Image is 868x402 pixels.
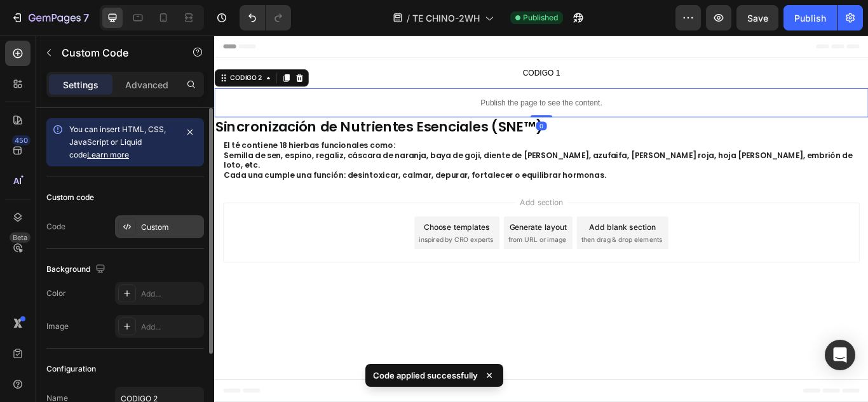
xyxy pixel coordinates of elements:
[5,5,95,30] button: 7
[10,232,31,243] div: Beta
[245,217,322,230] div: Choose templates
[825,340,855,370] div: Open Intercom Messenger
[428,232,522,244] span: then drag & drop elements
[46,192,94,203] div: Custom code
[83,10,89,25] p: 7
[141,288,201,300] div: Add...
[736,5,778,30] button: Save
[375,100,388,111] div: 0
[747,13,768,23] span: Save
[12,135,31,145] div: 450
[11,123,752,169] p: El té contiene 18 hierbas funcionales como: Cada una cumple una función: desintoxicar, calmar, de...
[794,11,826,25] div: Publish
[87,150,129,159] a: Learn more
[412,11,480,25] span: TE CHINO-2WH
[214,36,868,402] iframe: Design area
[11,133,744,157] strong: Semilla de sen, espino, regaliz, cáscara de naranja, baya de goji, diente de [PERSON_NAME], azufa...
[62,45,170,60] p: Custom Code
[342,232,410,244] span: from URL or image
[69,124,166,159] span: You can insert HTML, CSS, JavaScript or Liquid code
[46,363,96,375] div: Configuration
[46,261,108,278] div: Background
[63,78,98,91] p: Settings
[141,222,201,233] div: Custom
[351,188,412,201] span: Add section
[783,5,837,30] button: Publish
[46,288,66,299] div: Color
[125,78,168,91] p: Advanced
[46,221,65,232] div: Code
[407,11,410,25] span: /
[344,217,411,230] div: Generate layout
[46,321,69,332] div: Image
[238,232,325,244] span: inspired by CRO experts
[437,217,515,230] div: Add blank section
[240,5,291,30] div: Undo/Redo
[141,321,201,333] div: Add...
[373,369,478,382] p: Code applied successfully
[523,12,558,23] span: Published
